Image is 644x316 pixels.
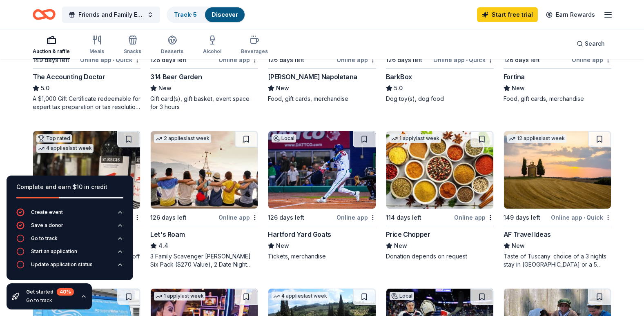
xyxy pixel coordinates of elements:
a: Image for AF Travel Ideas12 applieslast week149 days leftOnline app•QuickAF Travel IdeasNewTaste ... [504,131,611,269]
div: Price Chopper [386,229,430,239]
img: Image for Price Chopper [386,131,493,209]
span: • [584,214,585,221]
span: • [466,57,468,63]
span: 5.0 [41,83,49,93]
button: Desserts [161,32,183,59]
div: BarkBox [386,72,412,82]
span: New [512,241,525,251]
div: 126 days left [386,55,422,65]
div: Alcohol [203,48,221,55]
div: Gift card(s), gift basket, event space for 3 hours [150,95,258,111]
div: Start an application [31,248,77,255]
a: Earn Rewards [541,7,600,22]
div: 314 Beer Garden [150,72,202,82]
a: Discover [212,11,238,18]
div: Online app Quick [80,55,140,65]
div: 126 days left [504,55,540,65]
div: 4 applies last week [36,144,94,153]
div: Online app [336,212,376,223]
div: Save a donor [31,222,63,229]
div: 126 days left [150,213,187,223]
button: Snacks [124,32,141,59]
a: Image for Let's Roam2 applieslast week126 days leftOnline appLet's Roam4.43 Family Scavenger [PER... [150,131,258,269]
a: Image for Price Chopper1 applylast week114 days leftOnline appPrice ChopperNewDonation depends on... [386,131,494,260]
div: Online app Quick [551,212,611,223]
div: Go to track [26,297,74,304]
button: Go to track [16,234,123,247]
div: Online app [218,212,258,223]
div: Local [390,292,414,300]
button: Save a donor [16,221,123,234]
div: AF Travel Ideas [504,229,551,239]
button: Start an application [16,247,123,260]
div: Fortina [504,72,525,82]
span: Search [585,39,605,49]
button: Search [570,36,611,52]
div: Taste of Tuscany: choice of a 3 nights stay in [GEOGRAPHIC_DATA] or a 5 night stay in [GEOGRAPHIC... [504,252,611,269]
a: Image for Hartford Yard GoatsLocal126 days leftOnline appHartford Yard GoatsNewTickets, merchandise [268,131,376,260]
div: Meals [89,48,104,55]
div: Create event [31,209,63,216]
div: Tickets, merchandise [268,252,376,260]
span: New [158,83,172,93]
button: Friends and Family Event [62,7,160,23]
div: Auction & raffle [33,48,70,55]
div: 1 apply last week [390,134,441,143]
img: Image for Hartford Yard Goats [268,131,375,209]
a: Image for Total WineTop rated4 applieslast week100 days leftOnline appTotal Wine5.0Winery Direct ... [33,131,140,269]
div: A $1,000 Gift Certificate redeemable for expert tax preparation or tax resolution services—recipi... [33,95,140,111]
button: Track· 5Discover [167,7,245,23]
div: Donation depends on request [386,252,494,260]
div: 126 days left [268,55,304,65]
a: Start free trial [477,7,538,22]
span: New [276,241,289,251]
img: Image for Let's Roam [151,131,258,209]
div: Complete and earn $10 in credit [16,182,123,192]
div: Local [272,134,296,142]
div: Let's Roam [150,229,185,239]
span: New [276,83,289,93]
div: 149 days left [504,213,540,223]
div: Beverages [241,48,268,55]
button: Meals [89,32,104,59]
div: 1 apply last week [154,292,205,300]
a: Home [33,5,56,24]
div: The Accounting Doctor [33,72,105,82]
div: Online app Quick [433,55,494,65]
div: Snacks [124,48,141,55]
div: Get started [26,288,74,296]
div: Online app [218,55,258,65]
div: 2 applies last week [154,134,211,143]
button: Auction & raffle [33,32,70,59]
a: Track· 5 [174,11,197,18]
span: New [394,241,407,251]
button: Alcohol [203,32,221,59]
img: Image for AF Travel Ideas [504,131,611,209]
div: 4 applies last week [272,292,329,300]
div: 149 days left [33,55,69,65]
span: • [113,57,114,63]
div: Hartford Yard Goats [268,229,331,239]
div: 114 days left [386,213,421,223]
div: 126 days left [268,213,304,223]
div: Top rated [36,134,72,142]
div: Online app [572,55,611,65]
div: Go to track [31,235,58,242]
div: Online app [454,212,494,223]
div: Online app [336,55,376,65]
div: 40 % [57,288,74,296]
div: 126 days left [150,55,187,65]
div: Food, gift cards, merchandise [504,95,611,103]
button: Create event [16,208,123,221]
button: Beverages [241,32,268,59]
div: Food, gift cards, merchandise [268,95,376,103]
span: 4.4 [158,241,168,251]
button: Update application status [16,260,123,274]
div: Update application status [31,261,93,268]
div: 3 Family Scavenger [PERSON_NAME] Six Pack ($270 Value), 2 Date Night Scavenger [PERSON_NAME] Two ... [150,252,258,269]
span: Friends and Family Event [78,10,144,20]
span: 5.0 [394,83,403,93]
div: 12 applies last week [507,134,566,143]
div: [PERSON_NAME] Napoletana [268,72,357,82]
span: New [512,83,525,93]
